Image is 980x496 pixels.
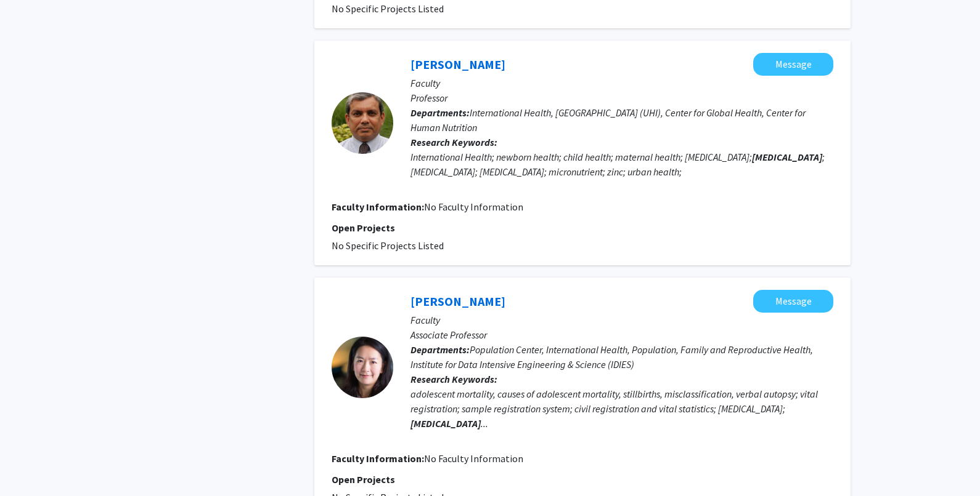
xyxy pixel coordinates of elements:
[410,343,813,370] span: Population Center, International Health, Population, Family and Reproductive Health, Institute fo...
[410,417,481,430] b: [MEDICAL_DATA]
[410,106,806,134] span: International Health, [GEOGRAPHIC_DATA] (UHI), Center for Global Health, Center for Human Nutrition
[332,472,833,487] p: Open Projects
[410,313,833,327] p: Faculty
[332,452,424,465] b: Faculty Information:
[410,294,505,309] a: [PERSON_NAME]
[332,2,444,15] span: No Specific Projects Listed
[410,57,505,72] a: [PERSON_NAME]
[410,373,497,385] b: Research Keywords:
[410,136,497,148] b: Research Keywords:
[410,343,470,356] b: Departments:
[410,150,833,179] div: International Health; newborn health; child health; maternal health; [MEDICAL_DATA]; ; [MEDICAL_D...
[410,90,833,105] p: Professor
[332,239,444,252] span: No Specific Projects Listed
[410,327,833,342] p: Associate Professor
[9,441,52,487] iframe: Chat
[332,220,833,235] p: Open Projects
[753,290,833,313] button: Message Li Liu
[753,53,833,76] button: Message Abdullah Baqui
[752,151,822,163] b: [MEDICAL_DATA]
[424,201,523,213] span: No Faculty Information
[424,452,523,465] span: No Faculty Information
[410,76,833,90] p: Faculty
[410,386,833,431] div: adolescent mortality, causes of adolescent mortality, stillbirths, misclassification, verbal auto...
[410,106,470,119] b: Departments:
[332,201,424,213] b: Faculty Information:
